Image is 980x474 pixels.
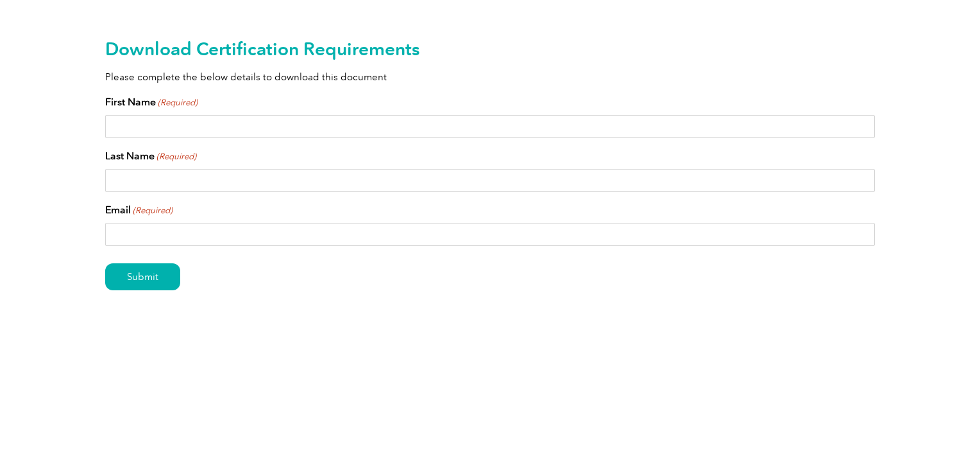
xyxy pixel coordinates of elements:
input: Submit [105,263,180,290]
h2: Download Certification Requirements [105,39,875,59]
span: (Required) [157,96,198,109]
label: Email [105,202,173,218]
p: Please complete the below details to download this document [105,70,875,84]
label: Last Name [105,148,196,164]
label: First Name [105,94,198,110]
span: (Required) [156,150,197,163]
span: (Required) [132,204,173,217]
